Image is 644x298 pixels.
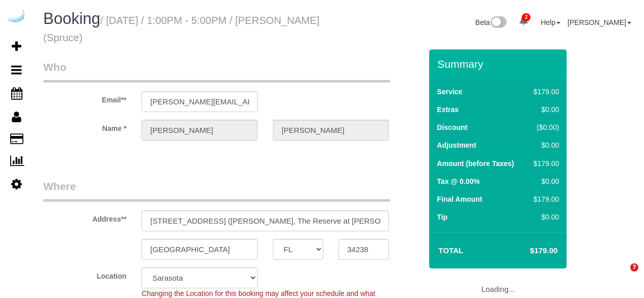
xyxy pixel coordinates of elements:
[437,158,514,169] label: Amount (before Taxes)
[529,194,559,204] div: $179.00
[339,239,389,260] input: Zip Code**
[437,58,562,70] h3: Summary
[437,122,467,132] label: Discount
[437,176,480,186] label: Tax @ 0.00%
[437,194,482,204] label: Final Amount
[522,13,530,21] span: 2
[541,18,561,26] a: Help
[43,60,390,83] legend: Who
[43,15,320,43] small: / [DATE] / 1:00PM - 5:00PM / [PERSON_NAME] (Spruce)
[529,122,559,132] div: ($0.00)
[529,104,559,115] div: $0.00
[529,158,559,169] div: $179.00
[475,18,507,26] a: Beta
[438,246,463,255] strong: Total
[437,104,459,115] label: Extras
[568,18,631,26] a: [PERSON_NAME]
[36,120,134,133] label: Name *
[142,120,258,141] input: First Name**
[529,212,559,222] div: $0.00
[529,140,559,150] div: $0.00
[529,176,559,186] div: $0.00
[490,16,507,30] img: New interface
[43,10,100,28] span: Booking
[529,87,559,97] div: $179.00
[437,140,476,150] label: Adjustment
[437,87,462,97] label: Service
[609,263,634,288] iframe: Intercom live chat
[273,120,389,141] input: Last Name**
[499,247,557,255] h4: $179.00
[36,267,134,281] label: Location
[514,10,534,33] a: 2
[6,10,26,24] img: Automaid Logo
[630,263,638,272] span: 7
[43,179,390,202] legend: Where
[437,212,447,222] label: Tip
